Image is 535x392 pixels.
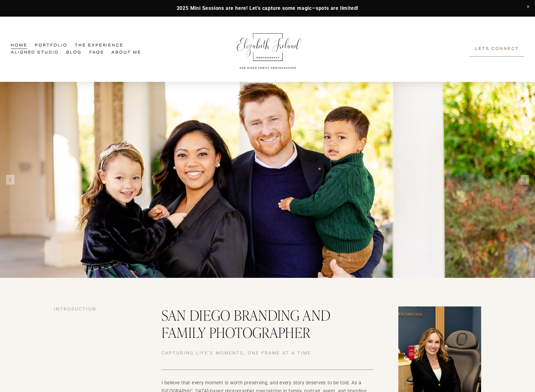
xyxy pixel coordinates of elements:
h4: Capturing Life's Moments, One Frame at a Time [162,350,374,356]
a: folder dropdown [75,42,123,49]
img: Elizabeth Ireland Photography San Diego Family Photographer [233,27,304,71]
a: FAQs [89,49,104,57]
button: Next Slide [521,175,529,185]
a: Lets Connect [469,42,524,56]
span: The Experience [75,42,123,49]
a: Blog [66,49,82,57]
a: About Me [111,49,141,57]
button: Previous Slide [6,175,14,185]
h4: Introduction [54,306,137,312]
a: Home [11,42,27,49]
a: Aligned Studio [11,49,59,57]
h2: San Diego Branding and family photographer [162,306,374,341]
a: Portfolio [35,42,67,49]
